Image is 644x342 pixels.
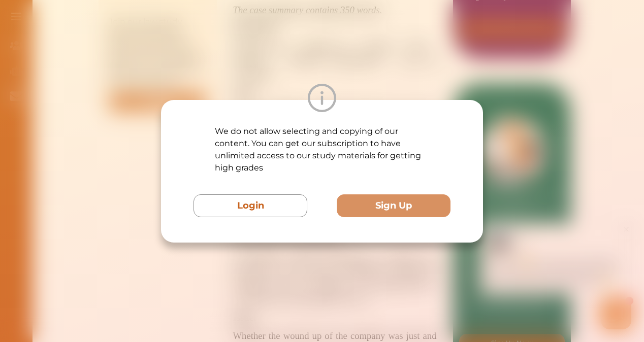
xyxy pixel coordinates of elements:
div: Nini [114,17,126,27]
button: Sign Up [337,194,450,217]
p: Hey there If you have any questions, I'm here to help! Just text back 'Hi' and choose from the fo... [89,35,223,64]
p: We do not allow selecting and copying of our content. You can get our subscription to have unlimi... [215,125,429,174]
img: Nini [89,10,108,29]
span: 🌟 [203,54,212,64]
span: 👋 [121,35,131,45]
i: 1 [225,75,233,83]
button: Login [194,194,307,217]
